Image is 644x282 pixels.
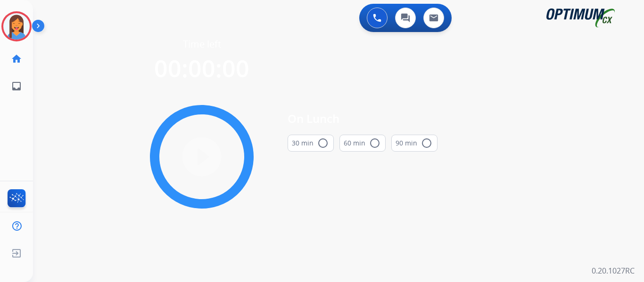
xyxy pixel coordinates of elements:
mat-icon: radio_button_unchecked [369,137,380,149]
img: avatar [3,13,30,40]
mat-icon: home [11,53,22,64]
button: 30 min [288,135,334,152]
mat-icon: radio_button_unchecked [421,137,432,149]
button: 60 min [339,135,386,152]
span: Time left [183,38,221,51]
span: On Lunch [288,110,438,127]
button: 90 min [391,135,438,152]
p: 0.20.1027RC [592,265,635,276]
mat-icon: inbox [11,81,22,92]
mat-icon: radio_button_unchecked [317,137,329,149]
span: 00:00:00 [154,52,249,84]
